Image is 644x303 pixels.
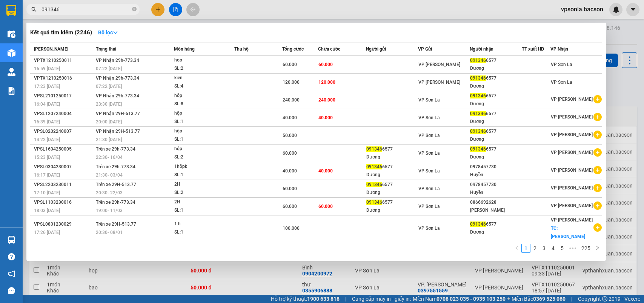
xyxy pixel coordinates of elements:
[34,190,60,195] span: 17:10 [DATE]
[470,135,521,143] div: Dương
[34,110,94,118] div: VPSL1207240004
[96,146,135,152] span: Trên xe 29h-773.34
[34,208,60,213] span: 18:03 [DATE]
[551,97,593,102] span: VP [PERSON_NAME]
[567,244,579,253] span: •••
[470,74,521,82] div: 6577
[174,92,231,100] div: hôp
[132,6,137,13] span: close-circle
[470,228,521,236] div: Dương
[551,203,593,208] span: VP [PERSON_NAME]
[579,244,593,253] li: 225
[540,244,548,252] a: 3
[551,217,593,223] span: VP [PERSON_NAME]
[34,102,60,107] span: 16:04 [DATE]
[366,164,382,169] span: 091346
[174,145,231,153] div: hộp
[470,118,521,126] div: Dương
[113,30,118,35] span: down
[531,244,539,252] a: 2
[470,75,486,81] span: 091346
[567,244,579,253] li: Next 5 Pages
[30,29,92,37] h3: Kết quả tìm kiếm ( 2246 )
[366,163,417,171] div: 6577
[283,133,297,138] span: 50.000
[470,220,521,228] div: 6577
[283,151,297,156] span: 60.000
[549,244,557,252] a: 4
[418,204,440,209] span: VP Sơn La
[551,226,585,239] span: TC: [PERSON_NAME]
[551,132,593,137] span: VP [PERSON_NAME]
[34,198,94,206] div: VPSL1103230016
[470,153,521,161] div: Dương
[96,93,139,98] span: VP Nhận 29h-773.34
[418,168,440,174] span: VP Sơn La
[34,172,60,178] span: 16:17 [DATE]
[8,236,15,244] img: warehouse-icon
[283,186,297,191] span: 60.000
[174,109,231,118] div: hộp
[530,244,539,253] li: 2
[174,189,231,197] div: SL: 2
[174,82,231,91] div: SL: 4
[470,146,486,152] span: 091346
[34,163,94,171] div: VPSL0304230007
[593,201,602,210] span: plus-circle
[96,58,139,63] span: VP Nhận 29h-773.34
[366,153,417,161] div: Dương
[34,181,94,189] div: VPSL2203230011
[470,181,521,189] div: 0978457730
[283,226,300,231] span: 100.000
[366,171,417,179] div: Dương
[366,181,417,189] div: 6577
[366,145,417,153] div: 6577
[470,110,521,118] div: 6577
[551,62,572,67] span: VP Sơn La
[174,153,231,161] div: SL: 2
[551,185,593,191] span: VP [PERSON_NAME]
[470,58,486,63] span: 091346
[96,137,122,142] span: 21:30 [DATE]
[96,75,139,81] span: VP Nhận 29h-773.34
[595,246,600,250] span: right
[470,221,486,227] span: 091346
[283,80,300,85] span: 120.000
[539,244,549,253] li: 3
[41,5,131,14] input: Tìm tên, số ĐT hoặc mã đơn
[470,171,521,179] div: Huyền
[318,204,333,209] span: 60.000
[318,115,333,120] span: 40.000
[418,80,460,85] span: VP [PERSON_NAME]
[318,97,335,103] span: 240.000
[34,137,60,142] span: 14:22 [DATE]
[174,220,231,228] div: 1 h
[366,182,382,187] span: 091346
[174,127,231,135] div: hộp
[34,145,94,153] div: VPSL1604250005
[174,163,231,171] div: 1hôpk
[366,189,417,197] div: Dương
[593,95,602,103] span: plus-circle
[283,168,297,174] span: 40.000
[174,135,231,144] div: SL: 1
[174,65,231,73] div: SL: 2
[470,93,486,98] span: 091346
[366,46,386,52] span: Người gửi
[551,150,593,155] span: VP [PERSON_NAME]
[522,46,544,52] span: TT xuất HĐ
[8,270,15,277] span: notification
[470,46,493,52] span: Người nhận
[34,119,60,125] span: 16:39 [DATE]
[418,151,440,156] span: VP Sơn La
[96,129,140,134] span: VP Nhận 29H-513.77
[470,57,521,65] div: 6577
[34,128,94,135] div: VPSL0202240007
[96,66,122,71] span: 07:22 [DATE]
[174,46,195,52] span: Món hàng
[283,204,297,209] span: 60.000
[8,253,15,260] span: question-circle
[96,221,136,227] span: Trên xe 29H-513.77
[96,46,116,52] span: Trạng thái
[34,57,94,65] div: VPTX1210250011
